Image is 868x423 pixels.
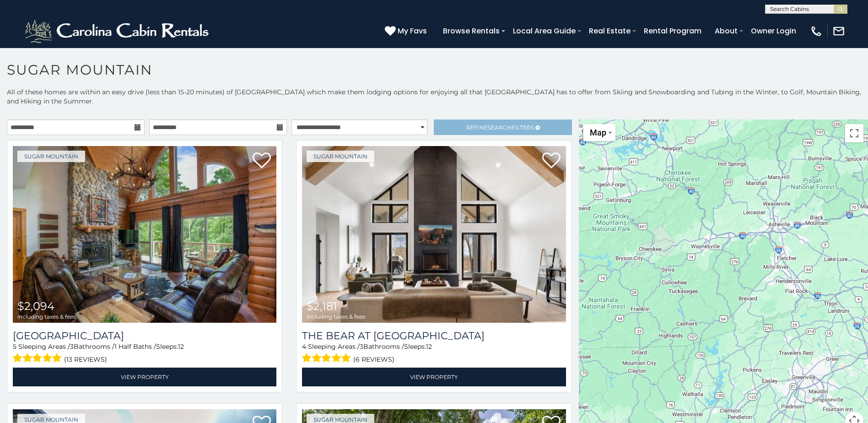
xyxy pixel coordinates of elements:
[17,299,54,313] span: $2,094
[639,23,706,39] a: Rental Program
[13,342,276,365] div: Sleeping Areas / Bathrooms / Sleeps:
[307,299,337,313] span: $2,181
[434,119,571,135] a: RefineSearchFilters
[360,342,363,351] span: 3
[17,314,76,320] span: including taxes & fees
[302,330,566,342] h3: The Bear At Sugar Mountain
[398,25,427,37] span: My Favs
[584,23,635,39] a: Real Estate
[746,23,801,39] a: Owner Login
[508,23,580,39] a: Local Area Guide
[302,368,566,386] a: View Property
[426,342,432,351] span: 12
[302,330,566,342] a: The Bear At [GEOGRAPHIC_DATA]
[385,25,429,37] a: My Favs
[302,146,566,323] img: The Bear At Sugar Mountain
[64,353,107,365] span: (13 reviews)
[23,17,213,45] img: White-1-2.png
[353,353,394,365] span: (6 reviews)
[488,124,512,131] span: Search
[13,146,276,323] img: Grouse Moor Lodge
[302,342,566,365] div: Sleeping Areas / Bathrooms / Sleeps:
[845,124,863,142] button: Toggle fullscreen view
[710,23,742,39] a: About
[13,368,276,386] a: View Property
[17,151,85,162] a: Sugar Mountain
[13,330,276,342] h3: Grouse Moor Lodge
[307,314,365,320] span: including taxes & fees
[302,342,306,351] span: 4
[302,146,566,323] a: The Bear At Sugar Mountain $2,181 including taxes & fees
[13,330,276,342] a: [GEOGRAPHIC_DATA]
[114,342,156,351] span: 1 Half Baths /
[583,124,615,141] button: Change map style
[70,342,74,351] span: 3
[307,151,374,162] a: Sugar Mountain
[810,25,823,38] img: phone-regular-white.png
[178,342,184,351] span: 12
[13,146,276,323] a: Grouse Moor Lodge $2,094 including taxes & fees
[438,23,504,39] a: Browse Rentals
[13,342,16,351] span: 5
[466,124,534,131] span: Refine Filters
[832,25,845,38] img: mail-regular-white.png
[253,152,271,171] a: Add to favorites
[590,128,606,137] span: Map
